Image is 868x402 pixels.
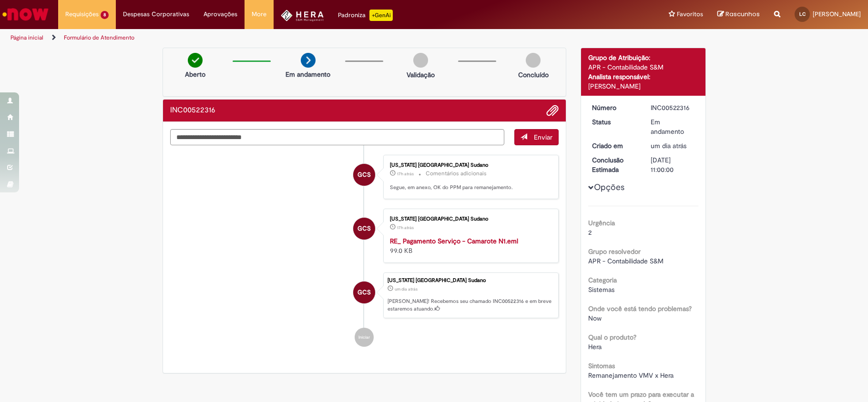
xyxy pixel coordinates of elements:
[546,104,559,117] button: Adicionar anexos
[651,141,686,150] span: um dia atrás
[518,70,549,80] p: Concluído
[390,216,549,222] div: [US_STATE] [GEOGRAPHIC_DATA] Sudano
[799,11,806,17] span: LC
[101,11,109,19] span: 8
[357,281,371,304] span: GCS
[301,53,316,68] img: arrow-next.png
[813,10,861,18] span: [PERSON_NAME]
[588,285,614,294] span: Sistemas
[725,10,760,19] span: Rascunhos
[651,141,695,151] div: 26/08/2025 18:26:29
[7,29,572,47] ul: Trilhas de página
[588,257,664,265] span: APR - Contabilidade S&M
[651,103,695,112] div: INC00522316
[588,333,636,342] b: Qual o produto?
[588,304,692,313] b: Onde você está tendo problemas?
[188,53,203,68] img: check-circle-green.png
[717,10,760,19] a: Rascunhos
[588,371,674,380] span: Remanejamento VMV x Hera
[397,225,414,231] span: 17h atrás
[588,362,615,370] b: Sintomas
[388,278,553,283] div: [US_STATE] [GEOGRAPHIC_DATA] Sudano
[390,236,549,255] div: 99.0 KB
[123,10,189,19] span: Despesas Corporativas
[397,171,414,177] span: 17h atrás
[588,72,698,81] div: Analista responsável:
[585,103,643,112] dt: Número
[395,286,418,292] time: 26/08/2025 18:26:29
[1,5,50,24] img: ServiceNow
[588,342,602,351] span: Hera
[514,129,559,145] button: Enviar
[588,53,698,62] div: Grupo de Atribuição:
[252,10,266,19] span: More
[170,272,559,318] li: Georgia Corse Sudano
[390,162,549,168] div: [US_STATE] [GEOGRAPHIC_DATA] Sudano
[170,129,505,146] textarea: Digite sua mensagem aqui...
[588,247,641,256] b: Grupo resolvedor
[204,10,237,19] span: Aprovações
[651,155,695,174] div: [DATE] 11:00:00
[588,276,617,284] b: Categoria
[357,163,371,186] span: GCS
[388,298,553,312] p: [PERSON_NAME]! Recebemos seu chamado INC00522316 e em breve estaremos atuando.
[526,53,541,68] img: img-circle-grey.png
[10,34,43,41] a: Página inicial
[185,70,205,79] p: Aberto
[395,286,418,292] span: um dia atrás
[390,184,549,191] p: Segue, em anexo, OK do PPM para remanejamento.
[585,141,643,151] dt: Criado em
[357,217,371,240] span: GCS
[585,155,643,174] dt: Conclusão Estimada
[588,314,602,322] span: Now
[588,81,698,91] div: [PERSON_NAME]
[338,10,393,21] div: Padroniza
[353,164,375,186] div: Georgia Corse Sudano
[353,281,375,303] div: Georgia Corse Sudano
[588,62,698,72] div: APR - Contabilidade S&M
[588,228,592,237] span: 2
[585,117,643,127] dt: Status
[407,70,435,80] p: Validação
[426,170,487,178] small: Comentários adicionais
[170,106,215,115] h2: INC00522316 Histórico de tíquete
[353,218,375,240] div: Georgia Corse Sudano
[677,10,703,19] span: Favoritos
[588,219,615,227] b: Urgência
[534,133,552,141] span: Enviar
[413,53,428,68] img: img-circle-grey.png
[397,171,414,177] time: 27/08/2025 18:45:51
[369,10,393,21] p: +GenAi
[651,141,686,150] time: 26/08/2025 18:26:29
[65,10,99,19] span: Requisições
[397,225,414,231] time: 27/08/2025 18:45:42
[286,70,330,79] p: Em andamento
[390,237,518,245] a: RE_ Pagamento Serviço - Camarote N1.eml
[651,117,695,136] div: Em andamento
[170,145,559,356] ul: Histórico de tíquete
[64,34,134,41] a: Formulário de Atendimento
[281,10,324,21] img: HeraLogo.png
